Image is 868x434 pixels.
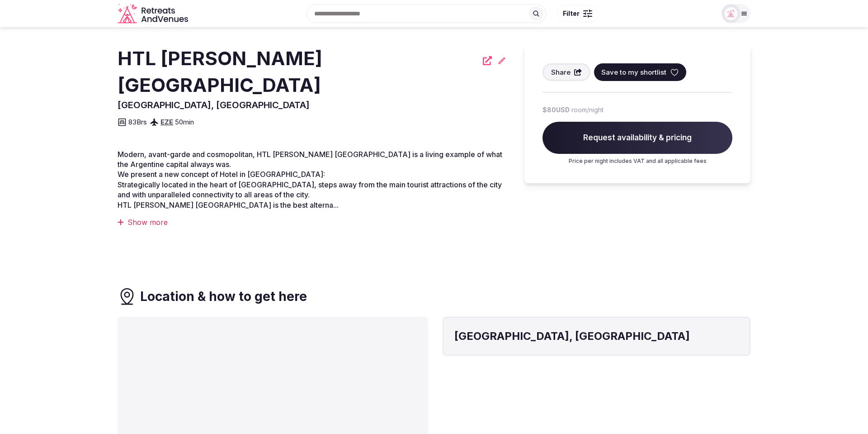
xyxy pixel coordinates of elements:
[140,288,307,305] h3: Location & how to get here
[118,45,477,99] h2: HTL [PERSON_NAME] [GEOGRAPHIC_DATA]
[557,5,598,22] button: Filter
[118,4,190,24] a: Visit the homepage
[542,157,732,165] p: Price per night includes VAT and all applicable fees
[118,150,502,169] span: Modern, avant-garde and cosmopolitan, HTL [PERSON_NAME] [GEOGRAPHIC_DATA] is a living example of ...
[601,67,666,77] span: Save to my shortlist
[118,217,506,227] div: Show more
[118,170,325,179] span: We present a new concept of Hotel in [GEOGRAPHIC_DATA]:
[594,63,686,81] button: Save to my shortlist
[542,63,590,81] button: Share
[118,4,190,24] svg: Retreats and Venues company logo
[118,100,310,110] span: [GEOGRAPHIC_DATA], [GEOGRAPHIC_DATA]
[454,329,739,344] h4: [GEOGRAPHIC_DATA], [GEOGRAPHIC_DATA]
[563,9,580,18] span: Filter
[118,200,339,210] span: HTL [PERSON_NAME] [GEOGRAPHIC_DATA] is the best alterna...
[571,105,604,114] span: room/night
[128,117,147,127] span: 83 Brs
[551,67,571,77] span: Share
[175,117,194,127] span: 50 min
[542,122,732,154] span: Request availability & pricing
[725,7,737,20] img: miaceralde
[542,105,570,114] span: $80 USD
[118,180,502,199] span: Strategically located in the heart of [GEOGRAPHIC_DATA], steps away from the main tourist attract...
[160,118,173,126] a: EZE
